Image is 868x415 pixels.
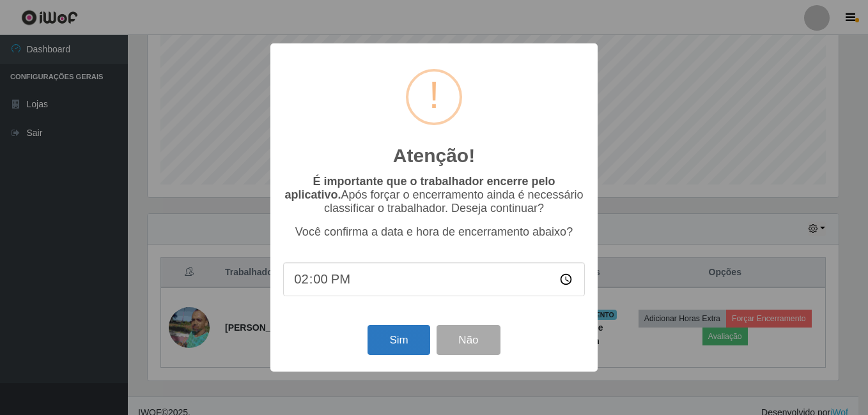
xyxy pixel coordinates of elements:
button: Não [437,325,500,355]
p: Você confirma a data e hora de encerramento abaixo? [283,225,585,239]
button: Sim [368,325,430,355]
h2: Atenção! [393,144,475,167]
b: É importante que o trabalhador encerre pelo aplicativo. [284,175,555,201]
p: Após forçar o encerramento ainda é necessário classificar o trabalhador. Deseja continuar? [283,175,585,215]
